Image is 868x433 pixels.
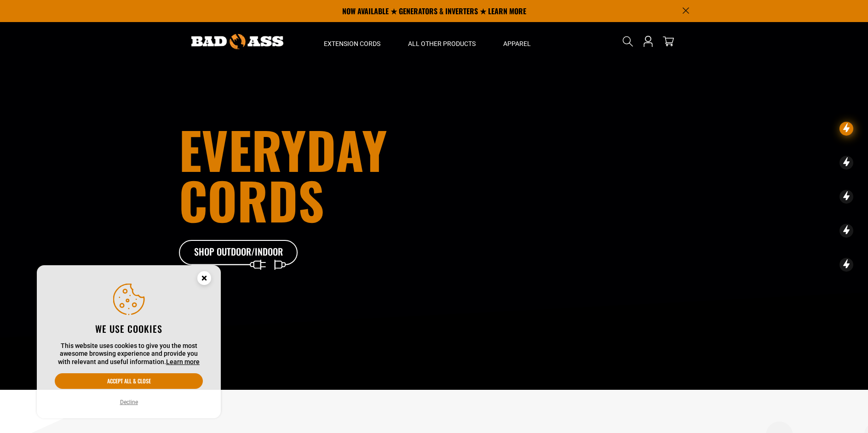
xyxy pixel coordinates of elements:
[503,40,531,48] span: Apparel
[324,40,380,48] span: Extension Cords
[55,323,203,335] h2: We use cookies
[394,22,489,61] summary: All Other Products
[179,240,299,266] a: Shop Outdoor/Indoor
[55,373,203,389] button: Accept all & close
[408,40,476,48] span: All Other Products
[37,265,221,419] aside: Cookie Consent
[621,34,635,49] summary: Search
[117,398,141,407] button: Decline
[179,124,485,225] h1: Everyday cords
[489,22,545,61] summary: Apparel
[191,34,283,49] img: Bad Ass Extension Cords
[310,22,394,61] summary: Extension Cords
[55,342,203,366] p: This website uses cookies to give you the most awesome browsing experience and provide you with r...
[166,358,200,365] a: Learn more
